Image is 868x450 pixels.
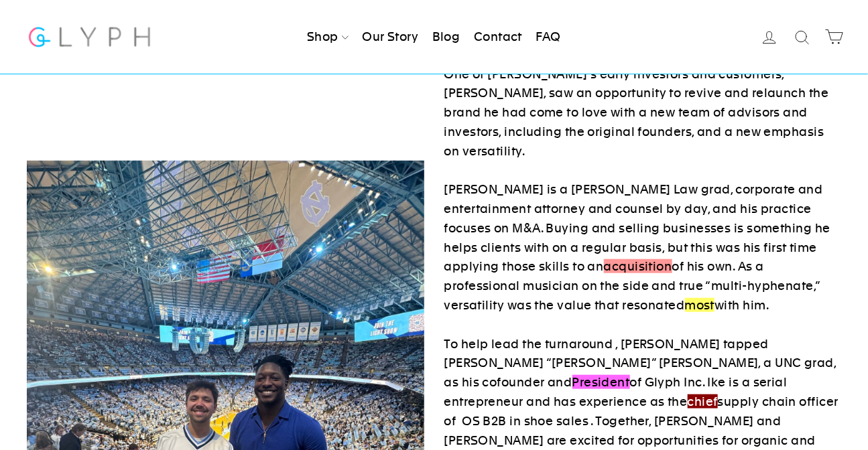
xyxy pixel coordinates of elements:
a: FAQ [531,22,566,52]
img: Glyph [27,19,152,54]
font: acquisition [604,259,672,273]
font: most [685,298,715,312]
a: Contact [469,22,528,52]
font: President [572,375,630,389]
ul: Primary [302,22,566,52]
font: chief [688,394,718,408]
a: Shop [302,22,354,52]
a: Our Story [357,22,424,52]
a: Blog [427,22,466,52]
